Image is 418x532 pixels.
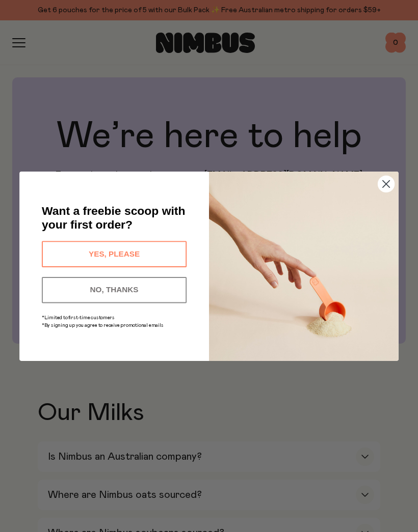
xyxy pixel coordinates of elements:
[378,175,395,192] button: Close dialog
[42,323,163,328] span: *By signing up you agree to receive promotional emails
[42,276,187,302] button: NO, THANKS
[209,172,399,361] img: c0d45117-8e62-4a02-9742-374a5db49d45.jpeg
[42,315,115,320] span: *Limited to first-time customers
[42,204,185,230] span: Want a freebie scoop with your first order?
[42,241,187,267] button: YES, PLEASE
